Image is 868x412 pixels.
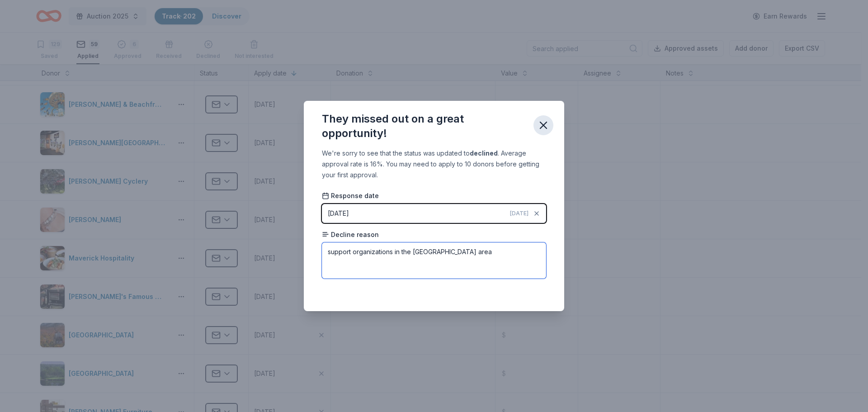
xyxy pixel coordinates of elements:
span: [DATE] [510,210,528,217]
span: Response date [322,191,379,200]
button: [DATE][DATE] [322,204,546,223]
div: They missed out on a great opportunity! [322,112,526,141]
div: [DATE] [328,208,349,219]
span: Decline reason [322,230,379,239]
b: declined [470,149,498,157]
textarea: support organizations in the [GEOGRAPHIC_DATA] area [322,242,546,279]
div: We're sorry to see that the status was updated to . Average approval rate is 16%. You may need to... [322,148,546,180]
